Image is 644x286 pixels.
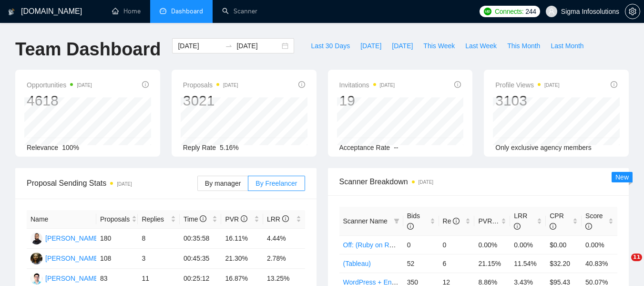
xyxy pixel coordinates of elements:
[585,223,592,230] span: info-circle
[117,181,132,187] time: [DATE]
[343,260,371,267] a: (Tableau)
[45,273,100,284] div: [PERSON_NAME]
[223,83,238,88] time: [DATE]
[423,41,455,51] span: This Week
[392,214,401,228] span: filter
[183,79,238,91] span: Proposals
[31,234,100,242] a: VS[PERSON_NAME]
[625,4,640,19] button: setting
[394,218,399,224] span: filter
[454,81,461,88] span: info-circle
[31,254,120,262] a: AM[PERSON_NAME] Moogi
[96,249,138,269] td: 108
[160,8,166,14] span: dashboard
[439,254,475,273] td: 6
[205,180,241,187] span: By manager
[96,229,138,249] td: 180
[77,83,92,88] time: [DATE]
[631,254,642,261] span: 11
[27,144,58,151] span: Relevance
[392,41,413,51] span: [DATE]
[551,41,583,51] span: Last Month
[180,249,222,269] td: 00:45:35
[407,223,414,230] span: info-circle
[31,274,100,282] a: PM[PERSON_NAME]
[582,235,617,254] td: 0.00%
[225,215,247,223] span: PVR
[31,273,42,285] img: PM
[138,249,180,269] td: 3
[171,7,203,15] span: Dashboard
[625,8,640,15] span: setting
[550,212,564,230] span: CPR
[625,8,640,15] a: setting
[339,79,395,91] span: Invitations
[142,81,149,88] span: info-circle
[267,215,289,223] span: LRR
[298,81,305,88] span: info-circle
[138,210,180,229] th: Replies
[343,217,388,225] span: Scanner Name
[222,7,257,15] a: searchScanner
[514,212,527,230] span: LRR
[484,8,491,15] img: upwork-logo.png
[453,218,460,224] span: info-circle
[582,254,617,273] td: 40.83%
[142,214,169,224] span: Replies
[443,217,460,225] span: Re
[221,249,263,269] td: 21.30%
[45,253,120,264] div: [PERSON_NAME] Moogi
[311,41,350,51] span: Last 30 Days
[495,6,523,17] span: Connects:
[225,42,233,50] span: to
[27,177,197,189] span: Proposal Sending Stats
[403,235,439,254] td: 0
[282,215,289,222] span: info-circle
[306,38,355,53] button: Last 30 Days
[510,254,546,273] td: 11.54%
[502,38,545,53] button: This Month
[387,38,418,53] button: [DATE]
[27,210,96,229] th: Name
[360,41,381,51] span: [DATE]
[355,38,387,53] button: [DATE]
[343,241,402,249] a: Off: (Ruby on Rails)
[200,215,206,222] span: info-circle
[419,180,433,185] time: [DATE]
[339,176,618,188] span: Scanner Breakdown
[15,38,161,61] h1: Team Dashboard
[465,41,497,51] span: Last Week
[339,144,390,151] span: Acceptance Rate
[96,210,138,229] th: Proposals
[241,215,247,222] span: info-circle
[612,254,634,276] iframe: Intercom live chat
[495,92,559,110] div: 3103
[439,235,475,254] td: 0
[418,38,460,53] button: This Week
[31,253,42,265] img: AM
[138,229,180,249] td: 8
[343,278,426,286] a: WordPress + Entry + Interm
[544,83,559,88] time: [DATE]
[474,235,510,254] td: 0.00%
[339,92,395,110] div: 19
[546,254,582,273] td: $32.20
[474,254,510,273] td: 21.15%
[100,214,130,224] span: Proposals
[495,79,559,91] span: Profile Views
[178,41,221,51] input: Start date
[460,38,502,53] button: Last Week
[27,79,92,91] span: Opportunities
[184,215,206,223] span: Time
[27,92,92,110] div: 4618
[31,233,42,244] img: VS
[548,8,555,15] span: user
[550,223,556,230] span: info-circle
[615,173,629,181] span: New
[585,212,603,230] span: Score
[510,235,546,254] td: 0.00%
[403,254,439,273] td: 52
[545,38,589,53] button: Last Month
[546,235,582,254] td: $0.00
[611,81,617,88] span: info-circle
